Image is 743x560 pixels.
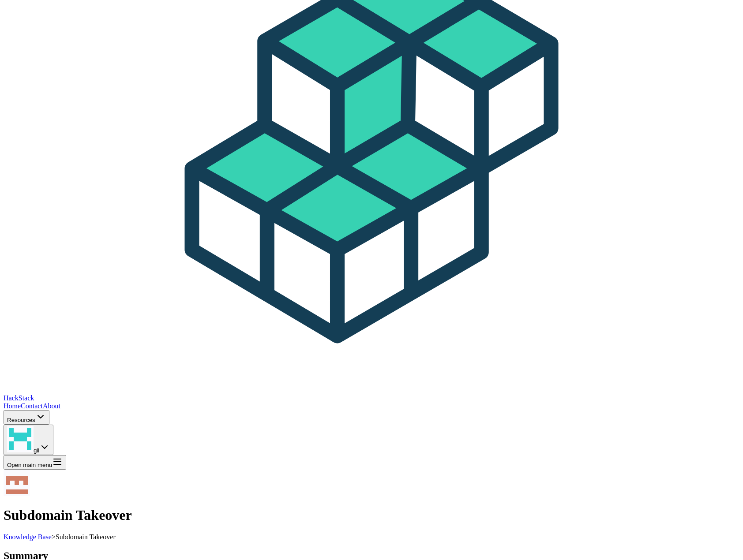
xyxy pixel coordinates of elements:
[56,533,116,541] span: Subdomain Takeover
[52,533,56,541] span: >
[43,402,60,410] a: About
[4,410,49,425] button: Resources
[4,402,21,410] a: Home
[7,462,52,468] span: Open main menu
[4,507,739,523] h1: Subdomain Takeover
[7,417,35,423] span: Resources
[21,402,43,410] a: Contact
[4,386,739,402] a: HackStack
[4,425,53,455] button: gil
[4,455,66,470] button: Open main menu
[4,533,52,541] a: Knowledge Base
[34,447,39,454] span: gil
[19,394,34,402] span: Stack
[4,470,30,496] img: Subdomain Takeover
[4,394,34,402] span: Hack
[7,426,34,452] img: gil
